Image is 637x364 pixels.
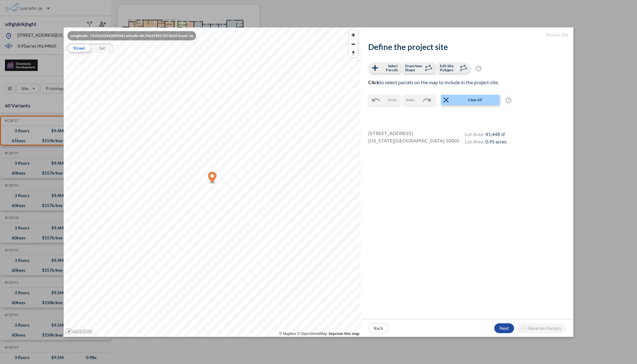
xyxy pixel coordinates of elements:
button: Zoom in [349,31,358,39]
button: Undo [368,95,400,105]
span: ? [476,66,481,71]
div: Map marker [208,172,217,184]
div: Sat [91,43,114,53]
button: Clear All [441,95,500,105]
div: Longitude: -74.0102244284508 Latitude: 40.706319817673034 Zoom: 16 [67,31,196,40]
span: [US_STATE][GEOGRAPHIC_DATA] 10005 [368,138,459,145]
h4: Lot Area: [465,139,507,146]
p: Next [500,325,509,331]
a: OpenStreetMap [297,332,327,336]
button: Back [368,323,389,333]
span: Zoom out [349,40,358,48]
span: ? [506,97,511,103]
b: Click [368,79,379,85]
h5: Project Site [361,27,573,43]
span: Draw New Shape [405,64,423,72]
p: Back [374,325,383,331]
span: Edit Site Polygon [440,64,458,72]
span: 0.95 acres [485,139,507,144]
span: 41,448 sf [485,131,505,137]
canvas: Map [64,27,361,337]
span: Select Parcels [380,64,398,72]
span: [STREET_ADDRESS] [368,130,413,138]
span: to select parcels on the map to include in the project site. [368,79,499,85]
span: Clear All [451,97,499,103]
button: Reset bearing to north [349,48,358,57]
span: Undo [388,97,397,103]
h2: Define the project site [368,42,566,52]
button: Redo [403,95,435,105]
button: Next [494,323,514,333]
span: Redo [406,97,415,103]
a: Improve this map [329,332,359,336]
h4: Lot Area: [465,131,507,139]
button: Zoom out [349,39,358,48]
a: Mapbox [279,332,296,336]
